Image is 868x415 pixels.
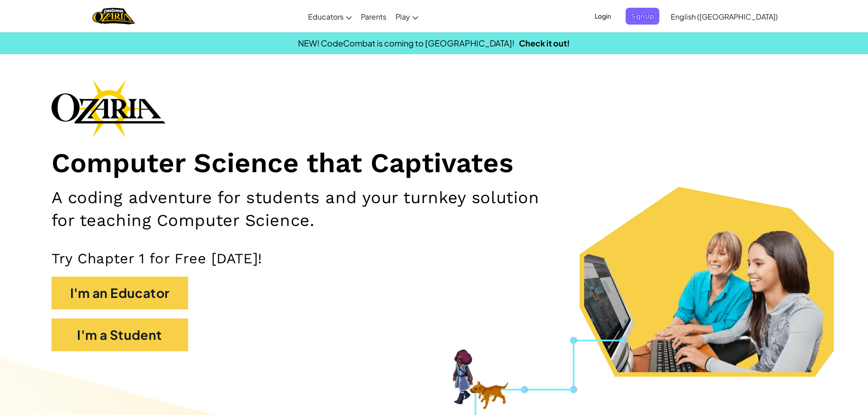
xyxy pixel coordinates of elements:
[626,8,659,25] button: Sign Up
[395,12,410,21] span: Play
[51,318,188,351] button: I'm a Student
[92,7,135,26] a: Ozaria by CodeCombat logo
[92,7,135,26] img: Home
[51,79,165,138] img: Ozaria branding logo
[51,277,188,309] button: I'm an Educator
[666,4,782,29] a: English ([GEOGRAPHIC_DATA])
[589,8,616,25] button: Login
[391,4,423,29] a: Play
[671,12,778,21] span: English ([GEOGRAPHIC_DATA])
[356,4,391,29] a: Parents
[51,147,817,180] h1: Computer Science that Captivates
[51,250,817,267] p: Try Chapter 1 for Free [DATE]!
[298,38,514,48] span: NEW! CodeCombat is coming to [GEOGRAPHIC_DATA]!
[303,4,356,29] a: Educators
[308,12,344,21] span: Educators
[519,38,570,48] a: Check it out!
[51,186,565,231] h2: A coding adventure for students and your turnkey solution for teaching Computer Science.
